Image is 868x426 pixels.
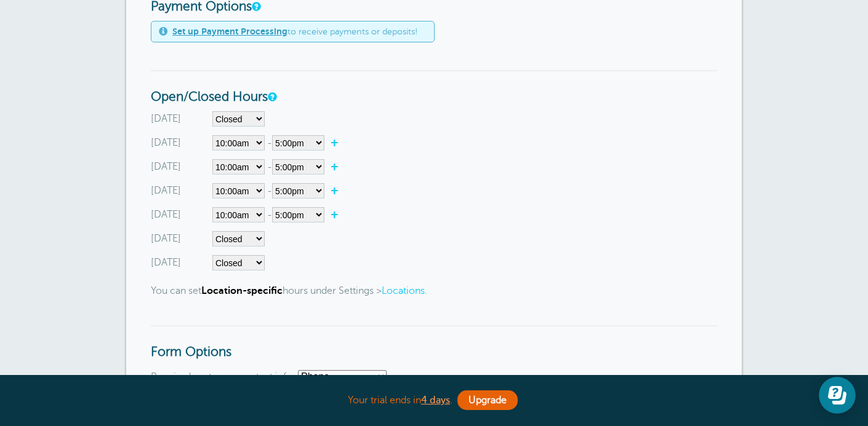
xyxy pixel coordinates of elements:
[324,136,351,149] a: +
[151,111,181,127] label: [DATE]
[268,93,275,101] a: These are your default hours. You can set Location-specific hours under Settings > Locations<br><...
[151,325,717,360] h3: Form Options
[267,138,324,149] span: -
[252,2,259,10] a: Turn this option on to add a pay link to reminders for appointments booked through the booking fo...
[151,231,181,247] label: [DATE]
[267,210,324,221] span: -
[172,26,417,37] span: to receive payments or deposits!
[151,371,295,382] label: Required customer contact info:
[151,285,717,297] p: You can set hours under Settings > .
[201,285,283,296] strong: Location-specific
[151,207,181,223] label: [DATE]
[151,183,181,199] label: [DATE]
[324,184,351,197] a: +
[457,390,518,410] a: Upgrade
[819,377,856,414] iframe: Resource center
[382,285,425,296] a: Locations
[151,255,181,270] label: [DATE]
[267,186,324,197] span: -
[324,160,351,173] a: +
[151,135,181,151] label: [DATE]
[324,208,351,221] a: +
[172,26,287,36] a: Set up Payment Processing
[151,159,181,175] label: [DATE]
[267,162,324,173] span: -
[421,395,450,406] a: 4 days
[151,70,717,105] h3: Open/Closed Hours
[126,387,742,414] div: Your trial ends in .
